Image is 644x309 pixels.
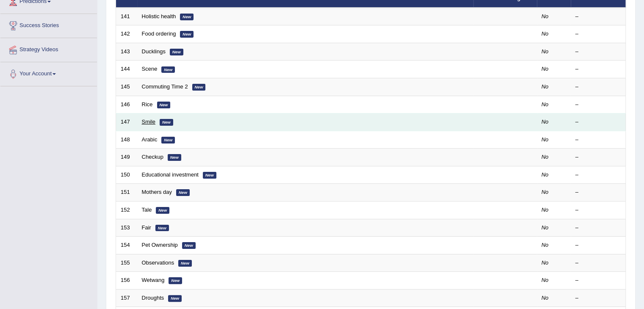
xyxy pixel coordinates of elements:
em: No [542,83,549,90]
a: Educational investment [142,171,199,178]
em: No [542,119,549,125]
td: 153 [116,219,137,237]
div: – [575,259,621,267]
a: Your Account [0,62,97,83]
div: – [575,136,621,144]
em: No [542,171,549,178]
em: No [542,48,549,55]
em: New [178,260,192,267]
em: No [542,224,549,231]
div: – [575,224,621,232]
em: New [176,189,190,196]
a: Fair [142,224,151,231]
a: Observations [142,259,174,266]
div: – [575,101,621,109]
div: – [575,241,621,249]
em: New [160,119,173,126]
td: 142 [116,25,137,43]
td: 154 [116,237,137,254]
a: Strategy Videos [0,38,97,59]
a: Mothers day [142,189,172,195]
div: – [575,83,621,91]
div: – [575,48,621,56]
td: 151 [116,184,137,201]
td: 146 [116,96,137,113]
em: No [542,277,549,283]
div: – [575,65,621,73]
td: 152 [116,201,137,219]
em: New [155,225,169,232]
em: New [180,14,193,20]
div: – [575,206,621,214]
td: 145 [116,78,137,96]
td: 156 [116,272,137,290]
td: 157 [116,289,137,307]
em: No [542,259,549,266]
em: New [180,31,193,38]
em: New [182,242,196,249]
em: New [168,154,181,161]
td: 144 [116,61,137,78]
em: New [157,102,171,108]
em: No [542,30,549,37]
em: No [542,242,549,248]
div: – [575,171,621,179]
em: No [542,13,549,19]
td: 148 [116,131,137,149]
em: New [161,66,175,73]
a: Scene [142,66,158,72]
td: 143 [116,43,137,61]
td: 147 [116,113,137,131]
em: No [542,189,549,195]
em: New [168,295,182,302]
a: Droughts [142,295,164,301]
a: Tale [142,207,152,213]
div: – [575,188,621,196]
em: No [542,295,549,301]
em: New [156,207,169,214]
div: – [575,153,621,161]
a: Smile [142,119,156,125]
em: New [161,137,175,143]
div: – [575,118,621,126]
td: 150 [116,166,137,184]
a: Arabic [142,136,158,143]
em: No [542,101,549,108]
a: Success Stories [0,14,97,35]
a: Ducklings [142,48,166,55]
em: New [192,84,206,91]
a: Food ordering [142,30,176,37]
td: 141 [116,8,137,25]
em: No [542,207,549,213]
div: – [575,276,621,284]
a: Wetwang [142,277,165,283]
em: New [170,49,183,55]
td: 155 [116,254,137,272]
em: No [542,136,549,143]
td: 149 [116,149,137,166]
em: No [542,154,549,160]
a: Rice [142,101,153,108]
a: Checkup [142,154,163,160]
a: Holistic health [142,13,176,19]
div: – [575,30,621,38]
em: New [203,172,216,179]
a: Commuting Time 2 [142,83,188,90]
em: No [542,66,549,72]
em: New [169,277,182,284]
div: – [575,294,621,302]
div: – [575,13,621,21]
a: Pet Ownership [142,242,178,248]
